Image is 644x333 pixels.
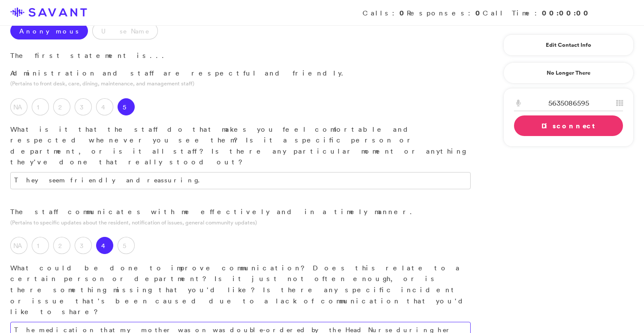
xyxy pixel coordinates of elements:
[10,79,471,88] p: (Pertains to front desk, care, dining, maintenance, and management staff)
[53,98,70,115] label: 2
[514,38,623,52] a: Edit Contact Info
[32,98,49,115] label: 1
[10,218,471,227] p: (Pertains to specific updates about the resident, notification of issues, general community updates)
[542,8,591,18] strong: 00:00:00
[10,68,471,79] p: Administration and staff are respectful and friendly.
[53,237,70,254] label: 2
[10,206,471,218] p: The staff communicates with me effectively and in a timely manner.
[10,50,471,61] p: The first statement is...
[75,98,92,115] label: 3
[96,98,113,115] label: 4
[118,98,135,115] label: 5
[10,237,27,254] label: NA
[75,237,92,254] label: 3
[475,8,483,18] strong: 0
[118,237,135,254] label: 5
[10,263,471,318] p: What could be done to improve communication? Does this relate to a certain person or department? ...
[32,237,49,254] label: 1
[399,8,407,18] strong: 0
[96,237,113,254] label: 4
[92,22,158,39] label: Use Name
[10,22,88,39] label: Anonymous
[10,98,27,115] label: NA
[10,124,471,168] p: What is it that the staff do that makes you feel comfortable and respected whenever you see them?...
[514,115,623,136] a: Disconnect
[503,62,634,84] a: No Longer There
